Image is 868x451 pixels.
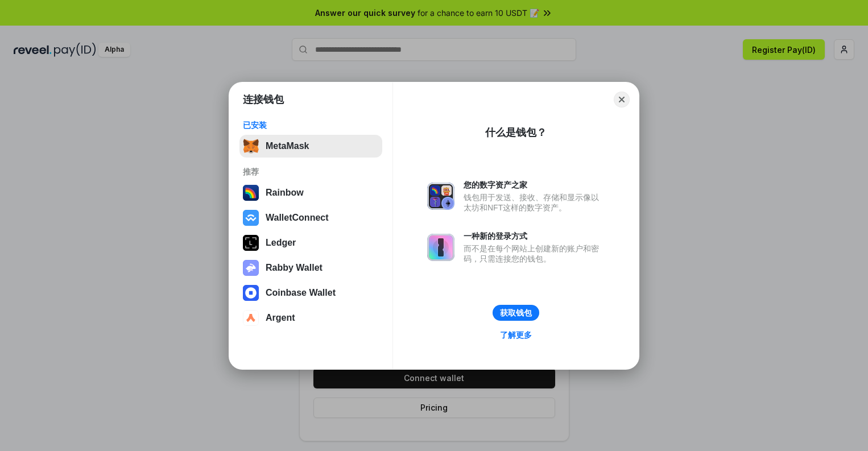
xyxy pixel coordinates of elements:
div: 了解更多 [500,330,532,340]
button: Coinbase Wallet [239,282,382,304]
button: MetaMask [239,135,382,158]
img: svg+xml,%3Csvg%20width%3D%2228%22%20height%3D%2228%22%20viewBox%3D%220%200%2028%2028%22%20fill%3D... [243,210,259,226]
div: 一种新的登录方式 [464,231,605,241]
div: WalletConnect [266,213,329,223]
div: Coinbase Wallet [266,288,336,298]
div: 而不是在每个网站上创建新的账户和密码，只需连接您的钱包。 [464,243,605,264]
img: svg+xml,%3Csvg%20xmlns%3D%22http%3A%2F%2Fwww.w3.org%2F2000%2Fsvg%22%20fill%3D%22none%22%20viewBox... [427,183,454,210]
button: Rainbow [239,181,382,204]
div: 钱包用于发送、接收、存储和显示像以太坊和NFT这样的数字资产。 [464,192,605,213]
img: svg+xml,%3Csvg%20xmlns%3D%22http%3A%2F%2Fwww.w3.org%2F2000%2Fsvg%22%20width%3D%2228%22%20height%3... [243,235,259,251]
h1: 连接钱包 [243,93,284,106]
button: Ledger [239,231,382,254]
div: Rainbow [266,188,304,198]
button: Rabby Wallet [239,256,382,279]
button: 获取钱包 [493,305,539,321]
a: 了解更多 [493,328,539,342]
div: 已安装 [243,120,379,130]
div: 什么是钱包？ [485,126,547,139]
button: Close [614,92,630,107]
div: Argent [266,313,295,323]
div: 获取钱包 [500,308,532,318]
img: svg+xml,%3Csvg%20xmlns%3D%22http%3A%2F%2Fwww.w3.org%2F2000%2Fsvg%22%20fill%3D%22none%22%20viewBox... [427,234,454,261]
div: 您的数字资产之家 [464,180,605,190]
img: svg+xml,%3Csvg%20xmlns%3D%22http%3A%2F%2Fwww.w3.org%2F2000%2Fsvg%22%20fill%3D%22none%22%20viewBox... [243,260,259,276]
img: svg+xml,%3Csvg%20width%3D%2228%22%20height%3D%2228%22%20viewBox%3D%220%200%2028%2028%22%20fill%3D... [243,285,259,301]
div: Rabby Wallet [266,263,323,273]
div: MetaMask [266,141,309,151]
img: svg+xml,%3Csvg%20fill%3D%22none%22%20height%3D%2233%22%20viewBox%3D%220%200%2035%2033%22%20width%... [243,138,259,154]
button: WalletConnect [239,206,382,229]
div: 推荐 [243,167,379,177]
div: Ledger [266,238,296,248]
img: svg+xml,%3Csvg%20width%3D%22120%22%20height%3D%22120%22%20viewBox%3D%220%200%20120%20120%22%20fil... [243,185,259,201]
img: svg+xml,%3Csvg%20width%3D%2228%22%20height%3D%2228%22%20viewBox%3D%220%200%2028%2028%22%20fill%3D... [243,310,259,326]
button: Argent [239,307,382,329]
